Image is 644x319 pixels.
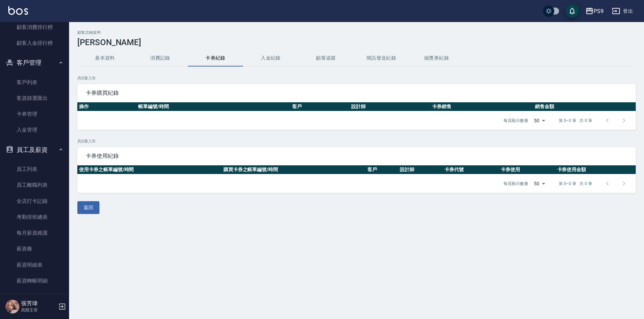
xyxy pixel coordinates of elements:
[3,122,66,138] a: 入金管理
[3,74,66,90] a: 客戶列表
[8,6,28,15] img: Logo
[533,102,636,111] th: 銷售金額
[559,181,592,187] p: 第 0–0 筆 共 0 筆
[77,102,136,111] th: 操作
[3,19,66,35] a: 顧客消費排行榜
[3,291,66,309] button: 商品管理
[21,307,56,313] p: 高階主管
[77,30,636,35] h2: 顧客詳細資料
[3,209,66,225] a: 考勤排班總表
[3,273,66,289] a: 薪資轉帳明細
[3,161,66,177] a: 員工列表
[290,102,349,111] th: 客戶
[136,102,290,111] th: 帳單編號/時間
[3,177,66,193] a: 員工離職列表
[86,153,627,159] span: 卡券使用紀錄
[443,165,499,174] th: 卡券代號
[366,165,398,174] th: 客戶
[583,4,606,18] button: PS9
[6,300,19,313] img: Person
[556,165,636,174] th: 卡券使用金額
[531,111,548,130] div: 50
[349,102,430,111] th: 設計師
[77,75,636,81] p: 共 0 筆, 1 / 0
[430,102,533,111] th: 卡券銷售
[503,117,528,124] p: 每頁顯示數量
[77,38,636,47] h3: [PERSON_NAME]
[77,201,99,214] button: 返回
[354,50,409,66] button: 簡訊發送紀錄
[3,241,66,257] a: 薪資條
[3,90,66,106] a: 客資篩選匯出
[77,50,133,66] button: 基本資料
[133,50,188,66] button: 消費記錄
[3,193,66,209] a: 全店打卡記錄
[499,165,555,174] th: 卡券使用
[409,50,464,66] button: 抽獎券紀錄
[398,165,443,174] th: 設計師
[77,138,636,144] p: 共 0 筆, 1 / 0
[3,54,66,72] button: 客戶管理
[531,174,548,193] div: 50
[222,165,366,174] th: 購買卡券之帳單編號/時間
[3,257,66,273] a: 薪資明細表
[3,141,66,159] button: 員工及薪資
[21,300,56,307] h5: 張芳瑋
[3,225,66,241] a: 每月薪資維護
[243,50,298,66] button: 入金紀錄
[77,165,222,174] th: 使用卡券之帳單編號/時間
[559,117,592,124] p: 第 0–0 筆 共 0 筆
[565,4,579,18] button: save
[86,90,627,96] span: 卡券購買紀錄
[609,5,636,18] button: 登出
[298,50,354,66] button: 顧客追蹤
[503,181,528,187] p: 每頁顯示數量
[3,106,66,122] a: 卡券管理
[3,35,66,51] a: 顧客入金排行榜
[594,7,604,16] div: PS9
[188,50,243,66] button: 卡券紀錄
